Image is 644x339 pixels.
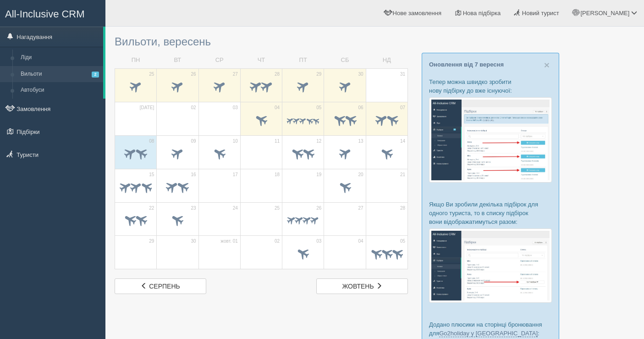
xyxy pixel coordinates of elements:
span: 14 [400,138,405,144]
img: %D0%BF%D1%96%D0%B4%D0%B1%D1%96%D1%80%D0%BA%D0%B8-%D0%B3%D1%80%D1%83%D0%BF%D0%B0-%D1%81%D1%80%D0%B... [429,228,552,302]
span: жовт. 01 [220,238,238,245]
td: СР [198,52,240,68]
a: All-Inclusive CRM [0,0,105,26]
span: 03 [316,238,321,245]
span: 27 [358,205,363,211]
p: Якщо Ви зробили декілька підбірок для одного туриста, то в списку підбірок вони відображатимуться... [429,200,552,226]
span: [PERSON_NAME] [580,10,629,17]
span: 02 [191,105,196,111]
span: 27 [233,71,238,78]
span: жовтень [342,283,374,290]
span: 30 [191,238,196,245]
span: 30 [358,71,363,78]
span: 17 [233,172,238,178]
span: 04 [358,238,363,245]
span: 05 [400,238,405,245]
a: Автобуси [17,82,103,99]
a: Go2holiday у [GEOGRAPHIC_DATA] [439,330,538,337]
button: Close [544,60,550,70]
img: %D0%BF%D1%96%D0%B4%D0%B1%D1%96%D1%80%D0%BA%D0%B0-%D1%82%D1%83%D1%80%D0%B8%D1%81%D1%82%D1%83-%D1%8... [429,97,552,182]
p: Додано плюсики на сторінці бронювання для : [429,320,552,338]
span: 06 [358,105,363,111]
span: 19 [316,172,321,178]
span: 08 [149,138,154,144]
td: ПТ [282,52,324,68]
span: × [544,60,550,70]
span: 13 [358,138,363,144]
span: 29 [316,71,321,78]
td: ЧТ [240,52,282,68]
span: 09 [191,138,196,144]
td: НД [366,52,407,68]
a: Вильоти2 [17,66,103,83]
span: 28 [400,205,405,211]
span: 26 [191,71,196,78]
p: Тепер можна швидко зробити нову підбірку до вже існуючої: [429,78,552,95]
span: 2 [92,72,99,78]
span: 11 [275,138,280,144]
span: 18 [275,172,280,178]
span: 21 [400,172,405,178]
span: 31 [400,71,405,78]
span: All-Inclusive CRM [5,8,85,20]
span: 03 [233,105,238,111]
span: 29 [149,238,154,245]
span: 07 [400,105,405,111]
span: 20 [358,172,363,178]
span: 24 [233,205,238,211]
span: 05 [316,105,321,111]
span: 25 [275,205,280,211]
span: Новий турист [522,10,559,17]
span: 25 [149,71,154,78]
a: Оновлення від 7 вересня [429,61,504,68]
span: 04 [275,105,280,111]
a: жовтень [316,278,408,294]
td: ПН [115,52,157,68]
span: 26 [316,205,321,211]
span: 02 [275,238,280,245]
span: 10 [233,138,238,144]
span: 12 [316,138,321,144]
span: Нова підбірка [463,10,501,17]
span: 22 [149,205,154,211]
a: серпень [115,278,206,294]
h3: Вильоти, вересень [115,36,408,48]
span: Нове замовлення [393,10,441,17]
span: 16 [191,172,196,178]
a: Ліди [17,50,103,66]
td: ВТ [157,52,198,68]
span: 23 [191,205,196,211]
td: СБ [324,52,366,68]
span: [DATE] [140,105,154,111]
span: серпень [149,283,180,290]
span: 15 [149,172,154,178]
span: 28 [275,71,280,78]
